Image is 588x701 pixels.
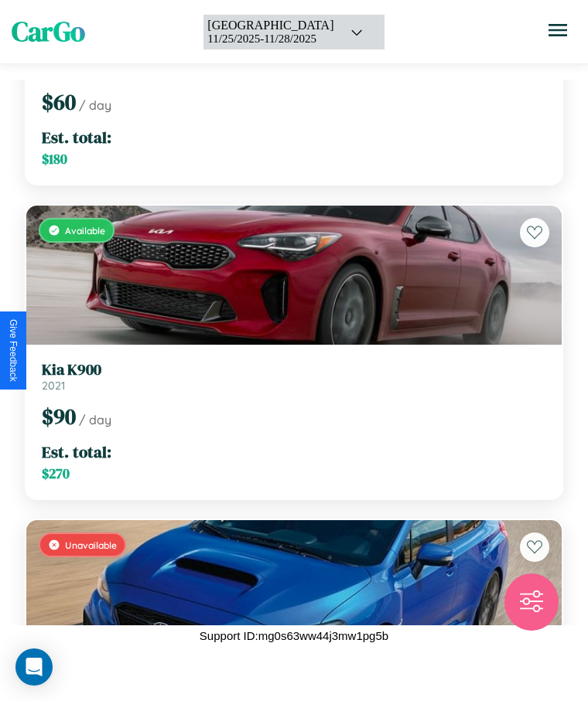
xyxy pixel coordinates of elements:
a: Kia K9002021 [42,360,546,393]
span: Available [65,225,105,237]
div: Open Intercom Messenger [15,648,53,686]
span: / day [79,97,111,113]
span: / day [79,412,111,427]
span: Est. total: [42,126,111,148]
div: [GEOGRAPHIC_DATA] [207,19,333,32]
span: $ 270 [42,464,70,483]
div: 11 / 25 / 2025 - 11 / 28 / 2025 [207,32,333,46]
p: Support ID: mg0s63ww44j3mw1pg5b [200,625,388,646]
div: Give Feedback [8,319,19,382]
h3: Kia K900 [42,360,546,379]
span: Est. total: [42,441,111,463]
span: $ 90 [42,402,76,431]
span: $ 60 [42,87,76,117]
span: 2021 [42,379,65,393]
span: $ 180 [42,150,67,168]
span: Unavailable [65,539,117,551]
span: CarGo [12,13,85,50]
